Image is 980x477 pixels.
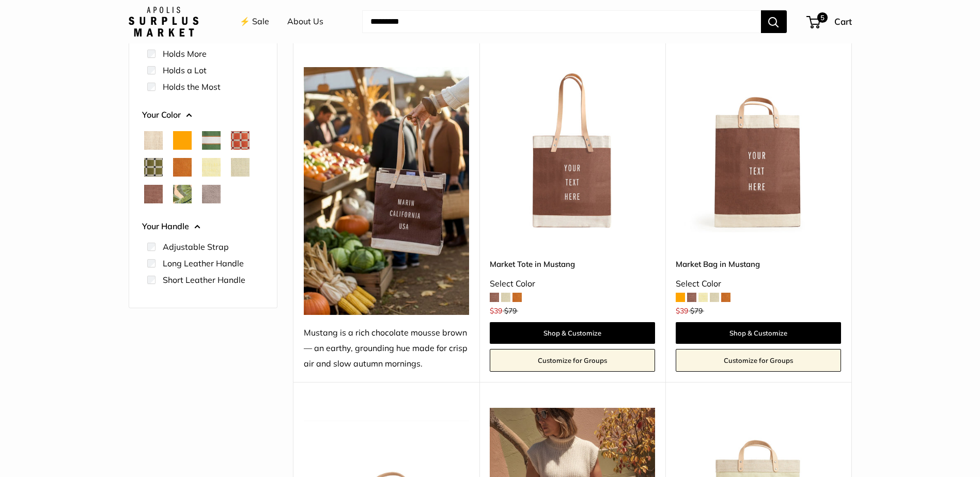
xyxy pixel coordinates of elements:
[144,131,163,150] button: Natural
[690,306,703,315] span: $79
[231,158,250,177] button: Mint Sorbet
[490,276,655,292] div: Select Color
[173,131,192,150] button: Orange
[362,10,761,33] input: Search...
[490,322,655,344] a: Shop & Customize
[163,47,207,60] label: Holds More
[142,107,264,123] button: Your Color
[807,13,852,30] a: 5 Cart
[231,131,250,150] button: Chenille Window Brick
[142,219,264,234] button: Your Handle
[163,64,207,76] label: Holds a Lot
[163,241,229,253] label: Adjustable Strap
[834,16,852,27] span: Cart
[144,158,163,177] button: Chenille Window Sage
[761,10,787,33] button: Search
[676,67,841,232] a: Market Bag in MustangMarket Bag in Mustang
[163,81,221,93] label: Holds the Most
[676,276,841,292] div: Select Color
[202,131,221,150] button: Court Green
[202,158,221,177] button: Daisy
[490,67,655,232] a: Market Tote in MustangMarket Tote in Mustang
[490,258,655,270] a: Market Tote in Mustang
[676,258,841,270] a: Market Bag in Mustang
[202,185,221,203] button: Taupe
[304,325,469,372] div: Mustang is a rich chocolate mousse brown — an earthy, grounding hue made for crisp air and slow a...
[129,7,198,37] img: Apolis: Surplus Market
[240,14,269,29] a: ⚡️ Sale
[144,185,163,203] button: Mustang
[304,67,469,315] img: Mustang is a rich chocolate mousse brown — an earthy, grounding hue made for crisp air and slow a...
[817,12,827,23] span: 5
[287,14,323,29] a: About Us
[676,322,841,344] a: Shop & Customize
[676,349,841,372] a: Customize for Groups
[676,67,841,232] img: Market Bag in Mustang
[163,257,244,269] label: Long Leather Handle
[173,158,192,177] button: Cognac
[173,185,192,203] button: Palm Leaf
[490,67,655,232] img: Market Tote in Mustang
[504,306,517,315] span: $79
[490,306,502,315] span: $39
[490,349,655,372] a: Customize for Groups
[676,306,688,315] span: $39
[163,274,245,286] label: Short Leather Handle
